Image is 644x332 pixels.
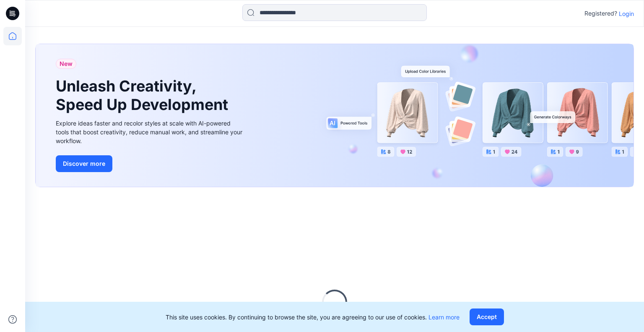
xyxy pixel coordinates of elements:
a: Discover more [56,155,244,172]
span: New [60,59,73,69]
div: Explore ideas faster and recolor styles at scale with AI-powered tools that boost creativity, red... [56,119,244,145]
button: Discover more [56,155,112,172]
p: Login [619,9,634,18]
h1: Unleash Creativity, Speed Up Development [56,77,232,113]
p: This site uses cookies. By continuing to browse the site, you are agreeing to our use of cookies. [166,313,460,322]
p: Registered? [584,8,617,18]
button: Accept [470,308,504,325]
a: Learn more [428,314,460,321]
